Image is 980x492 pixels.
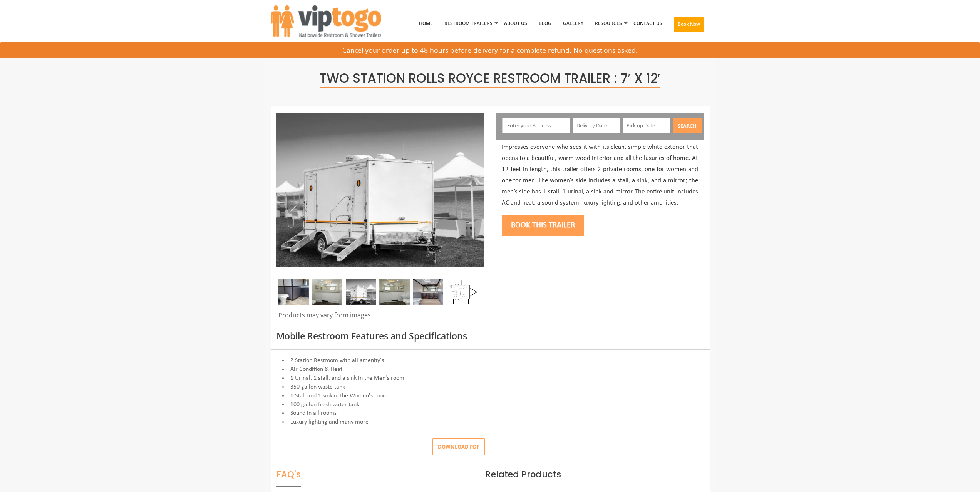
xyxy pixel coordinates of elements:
div: Products may vary from images [276,311,484,324]
p: Impresses everyone who sees it with its clean, simple white exterior that opens to a beautiful, w... [502,142,698,208]
li: 2 Station Restroom with all amenity's [276,356,704,365]
img: A close view of inside of a station with a stall, mirror and cabinets [413,279,443,305]
h3: Mobile Restroom Features and Specifications [276,331,704,341]
span: Related Products [485,468,561,480]
a: Blog [533,3,557,43]
img: VIPTOGO [271,5,381,37]
button: Book Now [674,17,704,32]
li: 1 Stall and 1 sink in the Women's room [276,392,704,400]
li: Sound in all rooms [276,409,704,418]
input: Enter your Address [502,118,570,133]
img: A mini restroom trailer with two separate stations and separate doors for males and females [346,279,376,305]
span: FAQ's [276,468,301,487]
li: Luxury lighting and many more [276,418,704,427]
input: Delivery Date [573,118,620,133]
img: A close view of inside of a station with a stall, mirror and cabinets [278,279,309,305]
a: Contact Us [628,3,668,43]
span: Two Station Rolls Royce Restroom Trailer : 7′ x 12′ [320,69,660,88]
li: Air Condition & Heat [276,365,704,374]
a: Restroom Trailers [439,3,498,43]
a: Resources [589,3,628,43]
input: Pick up Date [623,118,670,133]
li: 100 gallon fresh water tank [276,400,704,409]
li: 1 Urinal, 1 stall, and a sink in the Men's room [276,374,704,383]
img: Side view of two station restroom trailer with separate doors for males and females [276,113,484,267]
a: About Us [498,3,533,43]
img: Floor Plan of 2 station restroom with sink and toilet [447,279,477,305]
img: Gel 2 station 02 [312,279,342,305]
a: Gallery [557,3,589,43]
button: Search [673,118,702,133]
button: Book this trailer [502,215,584,236]
li: 350 gallon waste tank [276,383,704,392]
a: Download pdf [426,443,485,450]
img: Gel 2 station 03 [379,279,410,305]
a: Home [413,3,439,43]
a: Book Now [668,3,710,48]
button: Download pdf [432,438,485,455]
